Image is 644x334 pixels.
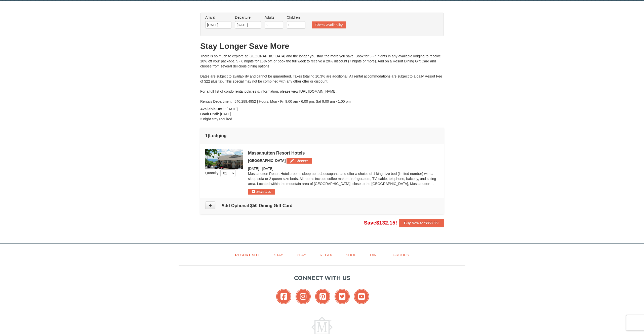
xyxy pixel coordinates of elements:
[364,220,397,226] span: Save !
[205,133,439,138] h4: 1 Lodging
[208,133,209,138] span: )
[399,219,444,227] button: Buy Now for$858.85!
[265,15,283,20] label: Adults
[205,171,235,175] span: Quantity :
[200,41,444,51] h1: Stay Longer Save More
[205,203,439,208] h4: Add Optional $50 Dining Gift Card
[248,167,259,171] span: [DATE]
[229,249,266,261] a: Resort Site
[267,249,289,261] a: Stay
[235,15,261,20] label: Departure
[200,117,233,121] span: 3 night stay required.
[260,167,261,171] span: -
[179,274,465,282] p: Connect with us
[248,151,439,156] div: Massanutten Resort Hotels
[339,249,363,261] a: Shop
[205,15,231,20] label: Arrival
[248,189,275,194] button: More Info
[227,107,238,111] span: [DATE]
[262,167,273,171] span: [DATE]
[200,107,226,111] strong: Available Until:
[248,171,439,186] p: Massanutten Resort Hotels rooms sleep up to 4 occupants and offer a choice of 1 king size bed (li...
[200,112,219,116] strong: Book Until:
[404,221,439,225] strong: Buy Now for !
[364,249,385,261] a: Dine
[200,54,444,104] div: There is so much to explore at [GEOGRAPHIC_DATA] and the longer you stay, the more you save! Book...
[290,249,312,261] a: Play
[220,112,231,116] span: [DATE]
[425,221,438,225] span: $858.85
[386,249,415,261] a: Groups
[287,158,311,164] button: Change
[248,159,286,163] span: [GEOGRAPHIC_DATA]
[287,15,305,20] label: Children
[312,21,346,28] button: Check Availability
[205,149,243,169] img: 19219026-1-e3b4ac8e.jpg
[313,249,338,261] a: Relax
[376,220,395,226] span: $132.15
